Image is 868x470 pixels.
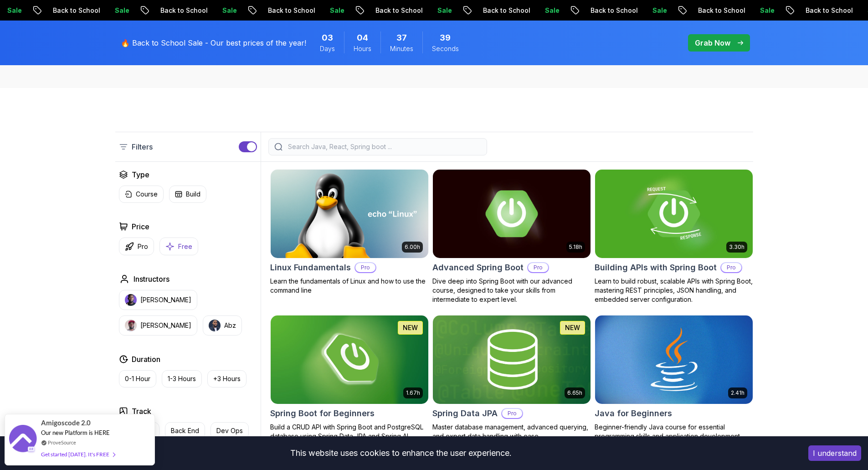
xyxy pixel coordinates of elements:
[132,406,151,417] h2: Track
[207,370,247,387] button: +3 Hours
[662,6,691,15] p: Sale
[595,315,753,441] a: Java for Beginners card2.41hJava for BeginnersBeginner-friendly Java course for essential program...
[433,315,591,404] img: Spring Data JPA card
[339,6,368,15] p: Sale
[355,263,375,272] p: Pro
[595,407,672,420] h2: Java for Beginners
[707,6,769,15] p: Back to School
[595,169,753,304] a: Building APIs with Spring Boot card3.30hBuilding APIs with Spring BootProLearn to build robust, s...
[396,31,407,44] span: 37 Minutes
[406,389,420,397] p: 1.67h
[119,315,197,336] button: instructor img[PERSON_NAME]
[132,141,153,152] p: Filters
[808,445,861,461] button: Accept cookies
[132,169,149,180] h2: Type
[270,169,429,295] a: Linux Fundamentals card6.00hLinux FundamentalsProLearn the fundamentals of Linux and how to use t...
[140,295,191,305] p: [PERSON_NAME]
[432,407,498,420] h2: Spring Data JPA
[721,263,741,272] p: Pro
[211,422,249,439] button: Dev Ops
[390,44,413,53] span: Minutes
[209,320,221,331] img: instructor img
[595,315,753,404] img: Java for Beginners card
[270,407,375,420] h2: Spring Boot for Beginners
[567,389,582,397] p: 6.65h
[595,277,753,304] p: Learn to build robust, scalable APIs with Spring Boot, mastering REST principles, JSON handling, ...
[48,439,76,446] a: ProveSource
[124,6,153,15] p: Sale
[286,142,481,151] input: Search Java, React, Spring boot ...
[132,221,149,232] h2: Price
[7,443,795,463] div: This website uses cookies to enhance the user experience.
[41,418,91,428] span: Amigoscode 2.0
[403,323,418,332] p: NEW
[322,31,333,44] span: 3 Days
[125,374,150,383] p: 0-1 Hour
[231,6,261,15] p: Sale
[125,320,137,331] img: instructor img
[433,170,591,258] img: Advanced Spring Boot card
[41,429,110,436] span: Our new Platform is HERE
[216,426,243,435] p: Dev Ops
[357,31,368,44] span: 4 Hours
[132,354,160,365] h2: Duration
[385,6,447,15] p: Back to School
[595,261,717,274] h2: Building APIs with Spring Boot
[769,6,798,15] p: Sale
[432,315,591,441] a: Spring Data JPA card6.65hNEWSpring Data JPAProMaster database management, advanced querying, and ...
[62,6,124,15] p: Back to School
[731,389,745,397] p: 2.41h
[432,44,459,53] span: Seconds
[271,170,428,258] img: Linux Fundamentals card
[165,422,205,439] button: Back End
[125,294,137,306] img: instructor img
[121,37,306,48] p: 🔥 Back to School Sale - Our best prices of the year!
[169,6,231,15] p: Back to School
[270,423,429,441] p: Build a CRUD API with Spring Boot and PostgreSQL database using Spring Data JPA and Spring AI
[277,6,339,15] p: Back to School
[595,170,753,258] img: Building APIs with Spring Boot card
[432,277,591,304] p: Dive deep into Spring Boot with our advanced course, designed to take your skills from intermedia...
[162,370,202,387] button: 1-3 Hours
[136,190,158,199] p: Course
[169,186,206,203] button: Build
[565,323,580,332] p: NEW
[440,31,451,44] span: 39 Seconds
[502,409,522,418] p: Pro
[432,423,591,441] p: Master database management, advanced querying, and expert data handling with ease
[492,6,554,15] p: Back to School
[134,274,169,284] h2: Instructors
[159,238,198,255] button: Free
[528,263,548,272] p: Pro
[729,243,745,251] p: 3.30h
[600,6,662,15] p: Back to School
[354,44,371,53] span: Hours
[138,242,148,251] p: Pro
[168,374,196,383] p: 1-3 Hours
[16,6,46,15] p: Sale
[447,6,476,15] p: Sale
[178,242,192,251] p: Free
[224,321,236,330] p: Abz
[119,290,197,310] button: instructor img[PERSON_NAME]
[405,243,420,251] p: 6.00h
[119,186,164,203] button: Course
[9,425,36,455] img: provesource social proof notification image
[320,44,335,53] span: Days
[432,169,591,304] a: Advanced Spring Boot card5.18hAdvanced Spring BootProDive deep into Spring Boot with our advanced...
[270,261,351,274] h2: Linux Fundamentals
[695,37,730,48] p: Grab Now
[569,243,582,251] p: 5.18h
[213,374,241,383] p: +3 Hours
[270,315,429,441] a: Spring Boot for Beginners card1.67hNEWSpring Boot for BeginnersBuild a CRUD API with Spring Boot ...
[595,423,753,441] p: Beginner-friendly Java course for essential programming skills and application development
[119,370,156,387] button: 0-1 Hour
[140,321,191,330] p: [PERSON_NAME]
[554,6,583,15] p: Sale
[186,190,200,199] p: Build
[270,277,429,295] p: Learn the fundamentals of Linux and how to use the command line
[171,426,199,435] p: Back End
[271,315,428,404] img: Spring Boot for Beginners card
[203,315,242,336] button: instructor imgAbz
[41,449,115,460] div: Get started [DATE]. It's FREE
